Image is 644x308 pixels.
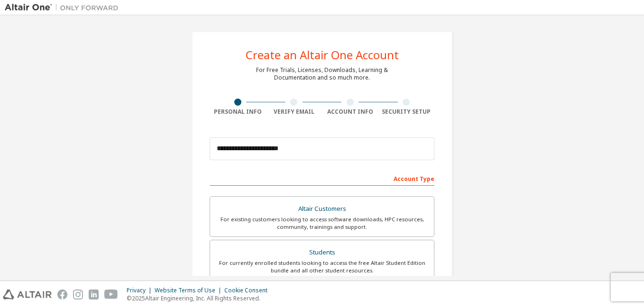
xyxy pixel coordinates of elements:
div: For Free Trials, Licenses, Downloads, Learning & Documentation and so much more. [256,66,388,82]
img: facebook.svg [57,290,67,299]
img: instagram.svg [73,290,83,299]
img: altair_logo.svg [3,290,52,299]
div: Students [216,246,428,259]
div: Verify Email [266,108,322,116]
div: Account Info [322,108,378,116]
div: Account Type [210,171,434,186]
div: Privacy [127,287,155,294]
div: For currently enrolled students looking to access the free Altair Student Edition bundle and all ... [216,259,428,274]
div: Create an Altair One Account [246,49,399,61]
img: Altair One [5,3,123,12]
div: Website Terms of Use [155,287,224,294]
div: Altair Customers [216,202,428,216]
p: © 2025 Altair Engineering, Inc. All Rights Reserved. [127,294,273,302]
div: Cookie Consent [224,287,273,294]
div: For existing customers looking to access software downloads, HPC resources, community, trainings ... [216,216,428,231]
img: youtube.svg [104,290,118,299]
div: Personal Info [210,108,266,116]
div: Security Setup [378,108,435,116]
img: linkedin.svg [89,290,99,299]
